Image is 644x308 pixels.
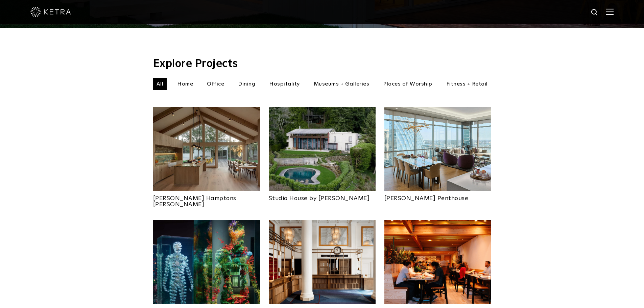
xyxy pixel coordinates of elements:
[384,107,491,191] img: Project_Landing_Thumbnail-2022smaller
[606,8,614,15] img: Hamburger%20Nav.svg
[153,191,260,208] a: [PERSON_NAME] Hamptons [PERSON_NAME]
[153,58,491,69] h3: Explore Projects
[153,78,167,90] li: All
[384,191,491,202] a: [PERSON_NAME] Penthouse
[204,78,228,90] li: Office
[266,78,303,90] li: Hospitality
[269,191,376,202] a: Studio House by [PERSON_NAME]
[153,220,260,304] img: Dustin_Yellin_Ketra_Web-03-1
[310,78,373,90] li: Museums + Galleries
[269,107,376,191] img: An aerial view of Olson Kundig's Studio House in Seattle
[174,78,196,90] li: Home
[443,78,491,90] li: Fitness + Retail
[591,8,599,17] img: search icon
[380,78,436,90] li: Places of Worship
[30,7,71,17] img: ketra-logo-2019-white
[235,78,259,90] li: Dining
[269,220,376,304] img: New-Project-Page-hero-(3x)_0027_0010_RiggsHotel_01_20_20_LARGE
[384,220,491,304] img: New-Project-Page-hero-(3x)_0002_TamarindoRestaurant-0001-LizKuball-HighRes
[153,107,260,191] img: Project_Landing_Thumbnail-2021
